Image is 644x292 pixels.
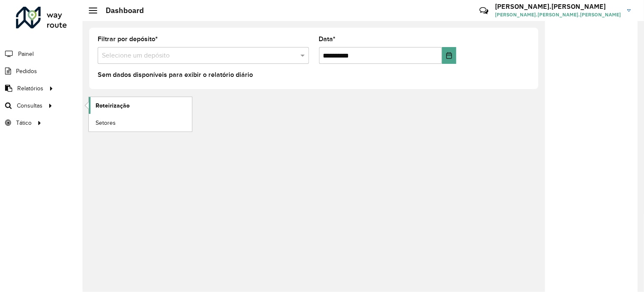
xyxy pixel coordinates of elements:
[442,47,456,64] button: Choose Date
[16,67,37,76] span: Pedidos
[89,114,192,131] a: Setores
[96,118,116,127] span: Setores
[16,118,32,127] span: Tático
[98,70,253,80] label: Sem dados disponíveis para exibir o relatório diário
[89,97,192,114] a: Roteirização
[319,34,336,44] label: Data
[17,84,43,93] span: Relatórios
[98,34,158,44] label: Filtrar por depósito
[96,101,130,110] span: Roteirização
[495,3,621,11] h3: [PERSON_NAME].[PERSON_NAME]
[495,11,621,18] span: [PERSON_NAME].[PERSON_NAME].[PERSON_NAME]
[18,50,34,58] span: Painel
[475,2,493,20] a: Contato Rápido
[17,101,43,110] span: Consultas
[97,6,144,15] h2: Dashboard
